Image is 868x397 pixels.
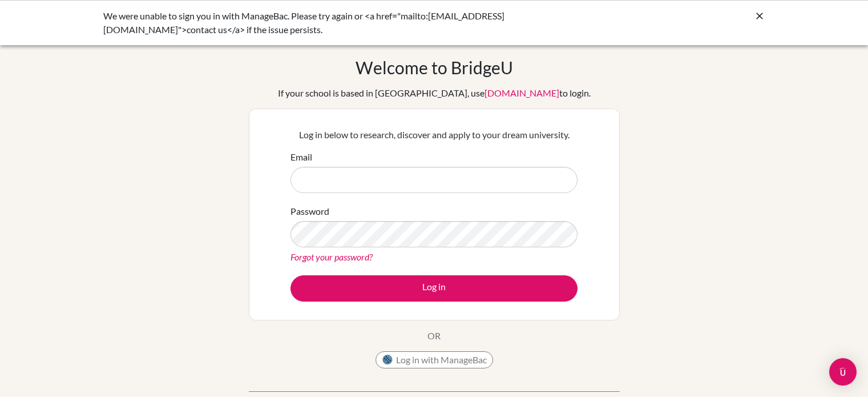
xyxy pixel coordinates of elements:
label: Email [290,150,312,164]
a: [DOMAIN_NAME] [485,87,559,98]
label: Password [290,204,329,218]
div: Open Intercom Messenger [829,358,857,386]
div: If your school is based in [GEOGRAPHIC_DATA], use to login. [278,86,591,100]
div: We were unable to sign you in with ManageBac. Please try again or <a href="mailto:[EMAIL_ADDRESS]... [103,9,594,37]
p: Log in below to research, discover and apply to your dream university. [290,128,578,142]
h1: Welcome to BridgeU [356,57,513,78]
button: Log in [290,275,578,302]
a: Forgot your password? [290,251,373,262]
button: Log in with ManageBac [376,351,493,368]
p: OR [427,329,441,343]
